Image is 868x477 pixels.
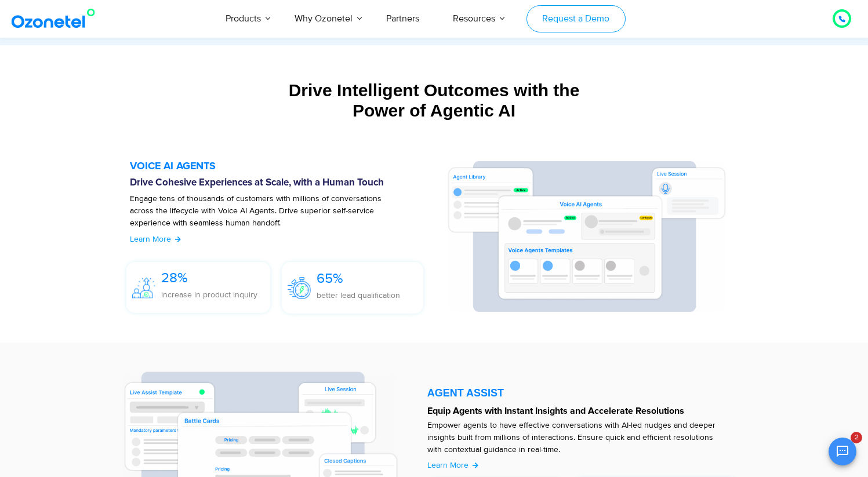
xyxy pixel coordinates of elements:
[132,278,155,298] img: 28%
[317,289,400,301] p: better lead qualification
[427,406,684,416] strong: Equip Agents with Instant Insights and Accelerate Resolutions
[130,233,181,245] a: Learn More
[288,277,311,298] img: 65%
[427,459,479,471] a: Learn More
[851,432,862,443] span: 2
[130,234,171,244] span: Learn More
[427,460,468,470] span: Learn More
[161,270,188,286] span: 28%
[317,270,343,287] span: 65%
[161,289,257,301] p: increase in product inquiry
[526,5,626,32] a: Request a Demo
[427,419,727,456] p: Empower agents to have effective conversations with AI-led nudges and deeper insights built from ...
[78,80,791,121] div: Drive Intelligent Outcomes with the Power of Agentic AI
[130,192,406,241] p: Engage tens of thousands of customers with millions of conversations across the lifecycle with Vo...
[427,388,739,398] div: AGENT ASSIST
[130,161,435,172] h5: VOICE AI AGENTS
[130,177,435,189] h6: Drive Cohesive Experiences at Scale, with a Human Touch
[829,438,856,465] button: Open chat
